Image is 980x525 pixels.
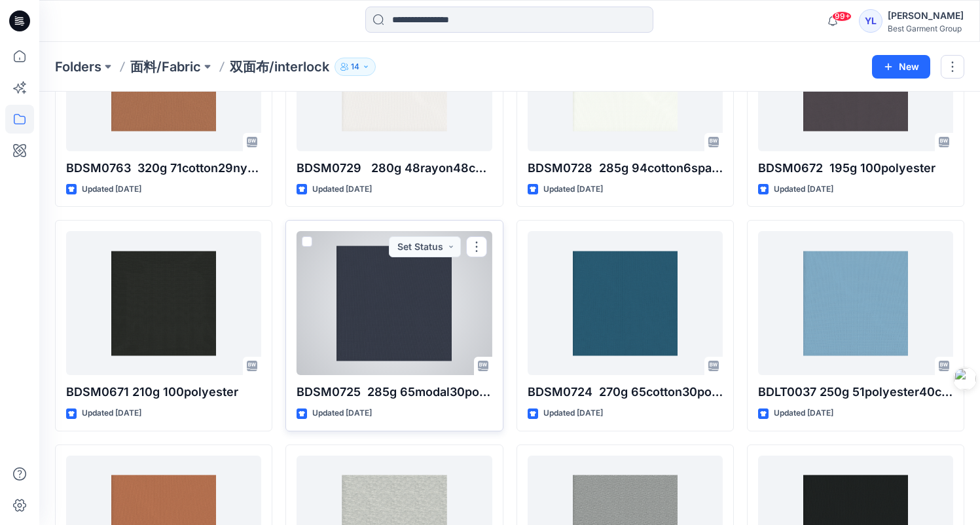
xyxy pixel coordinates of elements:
p: BDSM0671 210g 100polyester [66,383,261,401]
p: Updated [DATE] [543,183,603,196]
p: BDSM0672 195g 100polyester [758,159,953,177]
a: BDSM0671 210g 100polyester [66,231,261,375]
p: Updated [DATE] [312,407,372,420]
a: Folders [55,58,101,76]
a: 面料/Fabric [130,58,201,76]
p: BDSM0729 280g 48rayon48cotton4elastane [297,159,492,177]
p: Updated [DATE] [543,407,603,420]
p: Updated [DATE] [774,183,833,196]
p: BDSM0763 320g 71cotton29nylon [66,159,261,177]
p: Updated [DATE] [82,407,141,420]
span: 99+ [832,11,852,22]
div: [PERSON_NAME] [888,8,964,24]
div: Best Garment Group [888,24,964,33]
p: BDSM0728 285g 94cotton6spandex [528,159,723,177]
p: Updated [DATE] [312,183,372,196]
p: 双面布/interlock [230,58,329,76]
p: BDSM0725 285g 65modal30polyester5spandex [297,383,492,401]
div: YL [859,9,882,33]
button: New [872,55,930,79]
p: Updated [DATE] [82,183,141,196]
a: BDSM0725 285g 65modal30polyester5spandex [297,231,492,375]
p: BDLT0037 250g 51polyester40cotton6rayon3elastane [758,383,953,401]
a: BDLT0037 250g 51polyester40cotton6rayon3elastane [758,231,953,375]
p: 14 [351,60,359,74]
p: Updated [DATE] [774,407,833,420]
button: 14 [335,58,376,76]
p: BDSM0724 270g 65cotton30polyester5spandex [528,383,723,401]
a: BDSM0724 270g 65cotton30polyester5spandex [528,231,723,375]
